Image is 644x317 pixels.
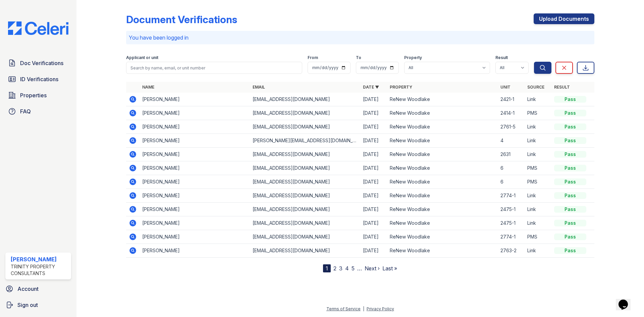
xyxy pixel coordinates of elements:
td: [DATE] [360,134,387,148]
td: ReNew Woodlake [387,175,497,189]
td: [EMAIL_ADDRESS][DOMAIN_NAME] [250,175,360,189]
td: [PERSON_NAME] [140,93,250,106]
div: Pass [554,165,586,171]
td: [PERSON_NAME] [140,244,250,258]
span: Properties [20,91,47,99]
td: 2475-1 [498,216,525,230]
div: Pass [554,110,586,116]
div: Pass [554,137,586,144]
td: [EMAIL_ADDRESS][DOMAIN_NAME] [250,93,360,106]
div: Pass [554,96,586,103]
a: Result [554,85,570,90]
td: [PERSON_NAME] [140,161,250,175]
a: ID Verifications [5,72,71,86]
td: Link [525,120,551,134]
td: [DATE] [360,216,387,230]
td: ReNew Woodlake [387,189,497,203]
td: [DATE] [360,189,387,203]
td: ReNew Woodlake [387,148,497,161]
div: Pass [554,220,586,226]
td: ReNew Woodlake [387,230,497,244]
td: Link [525,244,551,258]
div: Pass [554,178,586,185]
td: ReNew Woodlake [387,216,497,230]
td: [EMAIL_ADDRESS][DOMAIN_NAME] [250,203,360,216]
td: PMS [525,230,551,244]
td: [EMAIL_ADDRESS][DOMAIN_NAME] [250,106,360,120]
span: Doc Verifications [20,59,63,67]
img: CE_Logo_Blue-a8612792a0a2168367f1c8372b55b34899dd931a85d93a1a3d3e32e68fde9ad4.png [3,21,74,35]
td: [PERSON_NAME] [140,216,250,230]
div: Pass [554,192,586,199]
td: 2763-2 [498,244,525,258]
div: Document Verifications [126,13,237,25]
td: ReNew Woodlake [387,106,497,120]
a: Sign out [3,298,74,312]
td: ReNew Woodlake [387,93,497,106]
div: | [363,306,364,311]
td: Link [525,134,551,148]
td: ReNew Woodlake [387,134,497,148]
a: Unit [500,85,511,90]
td: Link [525,148,551,161]
td: [PERSON_NAME] [140,175,250,189]
td: 2475-1 [498,203,525,216]
input: Search by name, email, or unit number [126,62,302,74]
a: Last » [382,265,397,272]
a: Next › [365,265,380,272]
a: Source [527,85,544,90]
td: Link [525,203,551,216]
td: ReNew Woodlake [387,203,497,216]
td: [PERSON_NAME] [140,120,250,134]
td: PMS [525,175,551,189]
td: [EMAIL_ADDRESS][DOMAIN_NAME] [250,244,360,258]
td: Link [525,189,551,203]
td: [EMAIL_ADDRESS][DOMAIN_NAME] [250,148,360,161]
td: [EMAIL_ADDRESS][DOMAIN_NAME] [250,216,360,230]
a: 4 [345,265,349,272]
label: Property [404,55,422,60]
a: Properties [5,89,71,102]
td: [PERSON_NAME] [140,134,250,148]
label: To [356,55,361,60]
td: ReNew Woodlake [387,161,497,175]
td: 2421-1 [498,93,525,106]
label: Applicant or unit [126,55,158,60]
td: ReNew Woodlake [387,120,497,134]
td: [EMAIL_ADDRESS][DOMAIN_NAME] [250,189,360,203]
a: 3 [339,265,342,272]
td: [DATE] [360,120,387,134]
td: 2761-5 [498,120,525,134]
td: 4 [498,134,525,148]
td: Link [525,93,551,106]
div: Pass [554,247,586,254]
td: [DATE] [360,230,387,244]
td: [DATE] [360,203,387,216]
label: From [308,55,318,60]
td: 2631 [498,148,525,161]
td: [DATE] [360,93,387,106]
span: ID Verifications [20,75,58,83]
td: [EMAIL_ADDRESS][DOMAIN_NAME] [250,230,360,244]
td: 2774-1 [498,230,525,244]
td: [DATE] [360,175,387,189]
td: Link [525,216,551,230]
iframe: chat widget [616,290,637,310]
a: Upload Documents [534,13,594,24]
td: [PERSON_NAME] [140,106,250,120]
td: [PERSON_NAME][EMAIL_ADDRESS][DOMAIN_NAME] [250,134,360,148]
a: Email [253,85,265,90]
div: Pass [554,123,586,130]
td: [DATE] [360,244,387,258]
a: 5 [352,265,355,272]
td: 2414-1 [498,106,525,120]
span: FAQ [20,107,31,115]
td: [EMAIL_ADDRESS][DOMAIN_NAME] [250,120,360,134]
a: Privacy Policy [367,306,394,311]
span: Account [17,285,39,293]
div: 1 [323,264,331,272]
td: [DATE] [360,148,387,161]
td: PMS [525,106,551,120]
td: [DATE] [360,106,387,120]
